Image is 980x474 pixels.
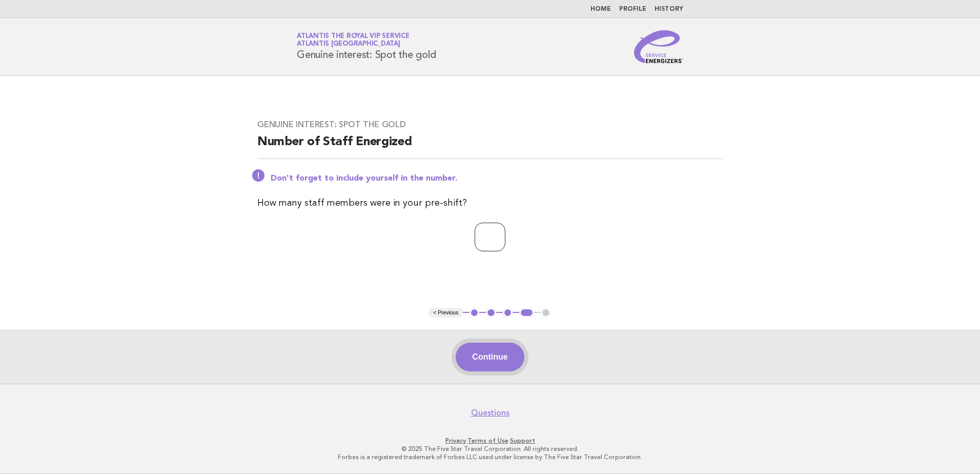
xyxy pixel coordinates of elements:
a: Home [590,6,611,12]
a: Privacy [445,437,466,444]
button: Continue [456,343,524,371]
a: Support [510,437,535,444]
a: Atlantis the Royal VIP ServiceAtlantis [GEOGRAPHIC_DATA] [297,33,410,47]
a: Terms of Use [467,437,508,444]
p: Forbes is a registered trademark of Forbes LLC used under license by The Five Star Travel Corpora... [176,453,804,461]
span: Atlantis [GEOGRAPHIC_DATA] [297,41,400,48]
h1: Genuine interest: Spot the gold [297,33,436,60]
h2: Number of Staff Energized [257,134,723,159]
h3: Genuine interest: Spot the gold [257,120,723,130]
a: Questions [471,408,509,418]
button: < Previous [429,308,462,318]
p: Don't forget to include yourself in the number. [271,173,723,184]
button: 1 [469,308,480,318]
button: 4 [519,308,534,318]
a: History [655,6,683,12]
img: Service Energizers [634,30,683,63]
a: Profile [619,6,646,12]
p: · · [176,437,804,445]
button: 2 [486,308,496,318]
button: 3 [503,308,513,318]
p: © 2025 The Five Star Travel Corporation. All rights reserved. [176,445,804,453]
p: How many staff members were in your pre-shift? [257,196,723,210]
